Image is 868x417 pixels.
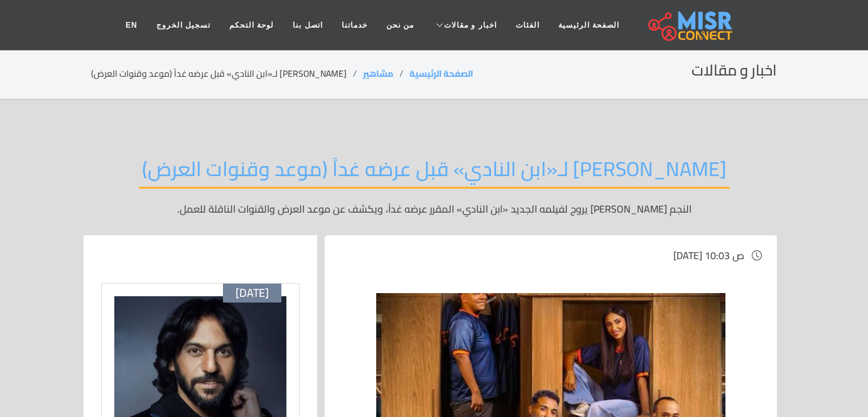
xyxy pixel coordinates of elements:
a: اتصل بنا [283,13,332,37]
a: من نحن [377,13,423,37]
a: اخبار و مقالات [423,13,506,37]
a: تسجيل الخروج [147,13,220,37]
a: EN [116,13,147,37]
span: [DATE] [236,286,269,300]
p: النجم [PERSON_NAME] يروج لفيلمه الجديد «ابن النادي» المقرر عرضه غداً، ويكشف عن موعد العرض والقنوا... [91,201,777,216]
a: الصفحة الرئيسية [549,13,629,37]
a: خدماتنا [332,13,377,37]
a: الصفحة الرئيسية [410,65,473,82]
a: مشاهير [363,65,393,82]
li: [PERSON_NAME] لـ«ابن النادي» قبل عرضه غداً (موعد وقنوات العرض) [91,67,363,81]
h2: [PERSON_NAME] لـ«ابن النادي» قبل عرضه غداً (موعد وقنوات العرض) [139,157,730,189]
h2: اخبار و مقالات [692,62,777,80]
span: [DATE] 10:03 ص [673,246,744,265]
img: main.misr_connect [648,9,732,41]
a: لوحة التحكم [220,13,283,37]
span: اخبار و مقالات [444,19,497,31]
a: الفئات [506,13,549,37]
